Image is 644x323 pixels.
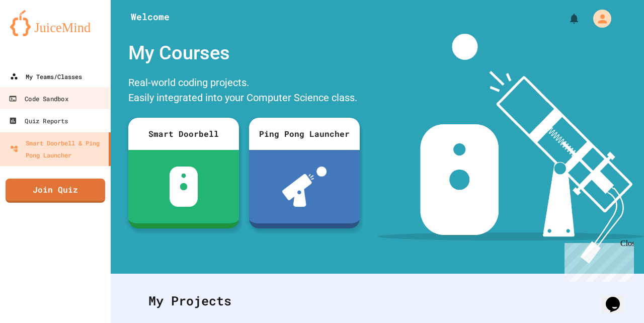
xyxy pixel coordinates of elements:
div: Ping Pong Launcher [249,118,360,150]
div: Code Sandbox [9,93,68,105]
div: My Courses [123,34,365,72]
div: My Account [583,7,614,30]
div: Smart Doorbell [128,118,239,150]
img: ppl-with-ball.png [282,167,327,207]
div: Chat with us now!Close [4,4,69,64]
div: Smart Doorbell & Ping Pong Launcher [10,137,105,161]
img: sdb-white.svg [170,167,198,207]
div: My Teams/Classes [10,70,82,83]
div: My Projects [138,281,616,320]
div: Real-world coding projects. Easily integrated into your Computer Science class. [123,72,365,110]
img: banner-image-my-projects.png [377,34,644,264]
img: logo-orange.svg [10,10,101,36]
div: Quiz Reports [9,115,68,127]
iframe: chat widget [602,283,634,313]
a: Join Quiz [6,179,105,203]
iframe: chat widget [560,239,634,282]
div: My Notifications [549,10,583,27]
